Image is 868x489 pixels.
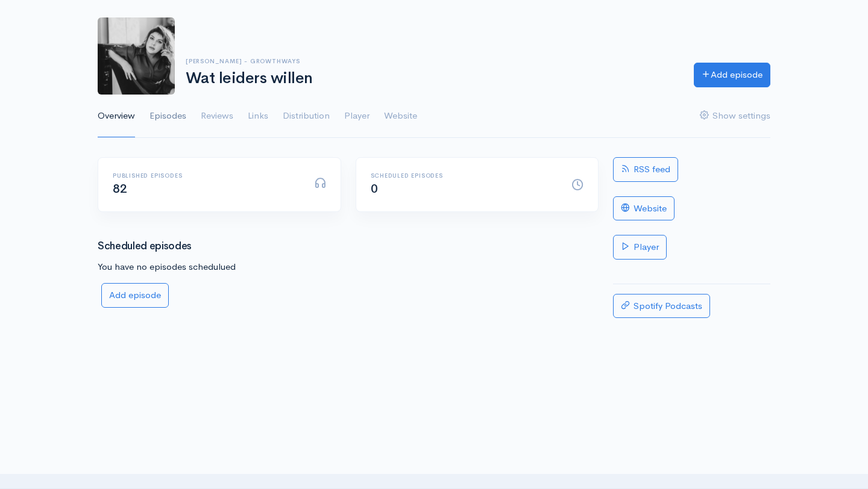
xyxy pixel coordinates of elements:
a: Website [384,95,417,138]
a: Reviews [201,95,233,138]
a: Spotify Podcasts [613,294,710,319]
a: Add episode [101,283,169,308]
a: Episodes [149,95,186,138]
a: Overview [98,95,135,138]
span: 0 [371,181,378,196]
a: Website [613,196,675,221]
a: Player [344,95,370,138]
h6: [PERSON_NAME] - Growthways [186,58,679,64]
a: Show settings [700,95,770,138]
h6: Published episodes [113,172,300,179]
a: Add episode [694,63,770,87]
a: Player [613,235,667,260]
h6: Scheduled episodes [371,172,558,179]
p: You have no episodes schedulued [98,260,599,274]
a: Distribution [283,95,330,138]
a: Links [248,95,268,138]
span: 82 [113,181,127,196]
a: RSS feed [613,157,678,182]
h3: Scheduled episodes [98,241,599,252]
h1: Wat leiders willen [186,70,679,87]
